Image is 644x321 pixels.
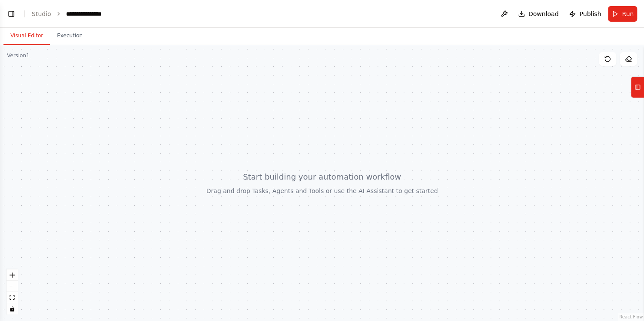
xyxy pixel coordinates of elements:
[619,314,643,319] a: React Flow attribution
[515,6,562,22] button: Download
[528,10,559,18] span: Download
[565,6,604,22] button: Publish
[5,8,17,20] button: Show left sidebar
[32,10,109,18] nav: breadcrumb
[32,10,51,17] a: Studio
[7,292,18,303] button: fit view
[608,6,637,22] button: Run
[50,27,90,45] button: Execution
[579,10,601,18] span: Publish
[622,10,634,18] span: Run
[3,27,50,45] button: Visual Editor
[7,52,30,59] div: Version 1
[7,281,18,292] button: zoom out
[7,269,18,281] button: zoom in
[7,269,18,314] div: React Flow controls
[7,303,18,314] button: toggle interactivity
